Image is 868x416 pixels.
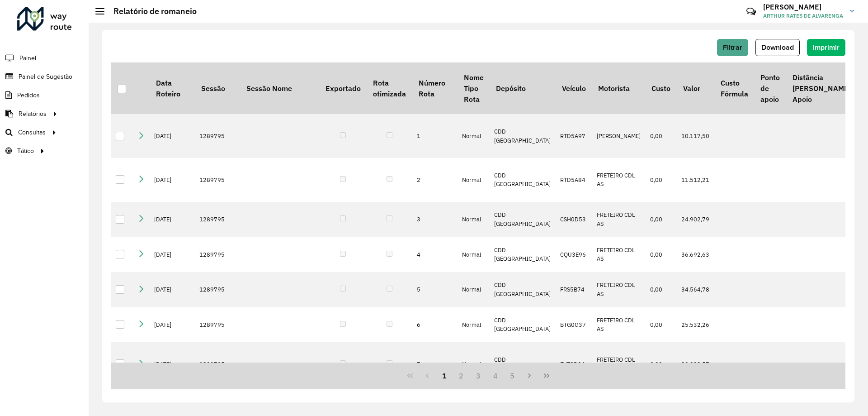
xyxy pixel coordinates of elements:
[592,202,646,237] td: FRETEIRO CDL AS
[487,367,504,384] button: 4
[592,237,646,272] td: FRETEIRO CDL AS
[436,367,453,384] button: 1
[195,158,240,202] td: 1289795
[412,272,458,307] td: 5
[150,114,195,158] td: [DATE]
[556,202,592,237] td: CSH0D53
[592,114,646,158] td: [PERSON_NAME]
[677,237,714,272] td: 36.692,63
[458,62,490,114] th: Nome Tipo Rota
[17,91,40,100] span: Pedidos
[677,62,714,114] th: Valor
[714,62,754,114] th: Custo Fórmula
[240,62,319,114] th: Sessão Nome
[646,114,677,158] td: 0,00
[556,342,592,386] td: EVT2D84
[677,272,714,307] td: 34.564,78
[646,342,677,386] td: 0,00
[538,367,555,384] button: Last Page
[367,62,412,114] th: Rota otimizada
[763,12,843,20] span: ARTHUR RATES DE ALVARENGA
[490,62,556,114] th: Depósito
[150,158,195,202] td: [DATE]
[646,202,677,237] td: 0,00
[412,342,458,386] td: 7
[150,307,195,342] td: [DATE]
[490,342,556,386] td: CDD [GEOGRAPHIC_DATA]
[556,158,592,202] td: RTD5A84
[786,62,857,114] th: Distância [PERSON_NAME] Apoio
[741,2,761,21] a: Contato Rápido
[319,62,367,114] th: Exportado
[195,342,240,386] td: 1289795
[195,114,240,158] td: 1289795
[458,342,490,386] td: Normal
[521,367,538,384] button: Next Page
[677,202,714,237] td: 24.902,79
[490,114,556,158] td: CDD [GEOGRAPHIC_DATA]
[490,237,556,272] td: CDD [GEOGRAPHIC_DATA]
[677,307,714,342] td: 25.532,26
[412,158,458,202] td: 2
[677,158,714,202] td: 11.512,21
[470,367,487,384] button: 3
[412,307,458,342] td: 6
[195,62,240,114] th: Sessão
[592,62,646,114] th: Motorista
[556,62,592,114] th: Veículo
[646,237,677,272] td: 0,00
[592,342,646,386] td: FRETEIRO CDL AS
[556,114,592,158] td: RTD5A97
[761,43,794,51] span: Download
[490,272,556,307] td: CDD [GEOGRAPHIC_DATA]
[646,158,677,202] td: 0,00
[150,202,195,237] td: [DATE]
[412,202,458,237] td: 3
[490,202,556,237] td: CDD [GEOGRAPHIC_DATA]
[556,307,592,342] td: BTG0G37
[556,237,592,272] td: CQU3E96
[195,307,240,342] td: 1289795
[458,307,490,342] td: Normal
[592,158,646,202] td: FRETEIRO CDL AS
[763,3,843,11] h3: [PERSON_NAME]
[813,43,840,51] span: Imprimir
[807,39,845,56] button: Imprimir
[412,237,458,272] td: 4
[150,62,195,114] th: Data Roteiro
[412,62,458,114] th: Número Rota
[723,43,742,51] span: Filtrar
[458,114,490,158] td: Normal
[150,272,195,307] td: [DATE]
[195,237,240,272] td: 1289795
[458,272,490,307] td: Normal
[17,146,34,156] span: Tático
[412,114,458,158] td: 1
[458,158,490,202] td: Normal
[150,342,195,386] td: [DATE]
[717,39,748,56] button: Filtrar
[453,367,470,384] button: 2
[646,307,677,342] td: 0,00
[592,272,646,307] td: FRETEIRO CDL AS
[150,237,195,272] td: [DATE]
[195,202,240,237] td: 1289795
[677,114,714,158] td: 10.117,50
[592,307,646,342] td: FRETEIRO CDL AS
[104,6,197,16] h2: Relatório de romaneio
[677,342,714,386] td: 29.083,57
[458,237,490,272] td: Normal
[755,39,800,56] button: Download
[754,62,786,114] th: Ponto de apoio
[646,272,677,307] td: 0,00
[458,202,490,237] td: Normal
[504,367,521,384] button: 5
[556,272,592,307] td: FRS5B74
[19,109,47,119] span: Relatórios
[18,128,46,137] span: Consultas
[646,62,677,114] th: Custo
[195,272,240,307] td: 1289795
[19,72,72,81] span: Painel de Sugestão
[490,307,556,342] td: CDD [GEOGRAPHIC_DATA]
[19,53,36,63] span: Painel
